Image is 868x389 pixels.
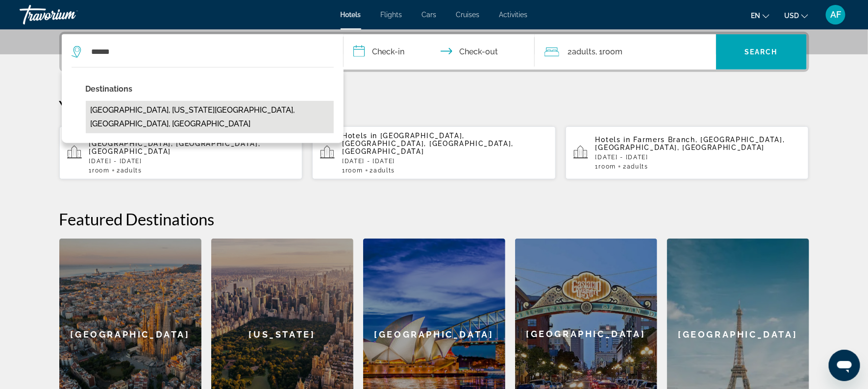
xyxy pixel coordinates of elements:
span: Room [346,167,363,174]
span: Search [744,48,778,56]
a: Hotels [341,11,361,19]
div: Search widget [62,34,807,70]
span: Room [599,163,617,170]
span: AF [830,10,841,20]
button: Travelers: 2 adults, 0 children [535,34,716,70]
span: Adults [627,163,648,170]
p: Your Recent Searches [59,97,809,116]
span: en [751,12,760,20]
span: 1 [89,167,110,174]
span: 2 [370,167,396,174]
p: [DATE] - [DATE] [89,158,295,165]
button: Hotels in [GEOGRAPHIC_DATA], [GEOGRAPHIC_DATA], [GEOGRAPHIC_DATA], [GEOGRAPHIC_DATA][DATE] - [DAT... [312,126,556,180]
span: [GEOGRAPHIC_DATA], [GEOGRAPHIC_DATA], [GEOGRAPHIC_DATA], [GEOGRAPHIC_DATA] [89,132,261,155]
span: [GEOGRAPHIC_DATA], [GEOGRAPHIC_DATA], [GEOGRAPHIC_DATA], [GEOGRAPHIC_DATA] [342,132,514,155]
button: Hotels in [GEOGRAPHIC_DATA], [GEOGRAPHIC_DATA], [GEOGRAPHIC_DATA], [GEOGRAPHIC_DATA][DATE] - [DAT... [59,126,303,180]
span: 2 [117,167,142,174]
button: Hotels in Farmers Branch, [GEOGRAPHIC_DATA], [GEOGRAPHIC_DATA], [GEOGRAPHIC_DATA][DATE] - [DATE]1... [566,126,809,180]
p: Destinations [86,82,334,96]
span: Hotels in [342,132,377,140]
span: 1 [595,163,616,170]
span: Adults [572,47,596,56]
p: [DATE] - [DATE] [342,158,548,165]
span: Hotels in [595,136,631,144]
span: Adults [121,167,142,174]
a: Cars [422,11,437,19]
button: [GEOGRAPHIC_DATA], [US_STATE][GEOGRAPHIC_DATA], [GEOGRAPHIC_DATA], [GEOGRAPHIC_DATA] [86,101,334,133]
span: USD [784,12,799,20]
h2: Featured Destinations [59,209,809,229]
a: Travorium [20,2,118,27]
button: User Menu [823,4,848,25]
span: Room [92,167,110,174]
a: Activities [499,11,528,19]
button: Check in and out dates [344,34,535,70]
span: 2 [568,45,596,59]
span: Farmers Branch, [GEOGRAPHIC_DATA], [GEOGRAPHIC_DATA], [GEOGRAPHIC_DATA] [595,136,785,151]
span: Adults [373,167,395,174]
a: Cruises [456,11,480,19]
span: 1 [342,167,363,174]
button: Search [716,34,807,70]
button: Change language [751,8,769,23]
span: Room [603,47,623,56]
p: [DATE] - [DATE] [595,154,801,161]
iframe: Button to launch messaging window [829,350,860,381]
a: Flights [381,11,402,19]
span: 2 [623,163,648,170]
span: , 1 [596,45,623,59]
button: Change currency [784,8,808,23]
